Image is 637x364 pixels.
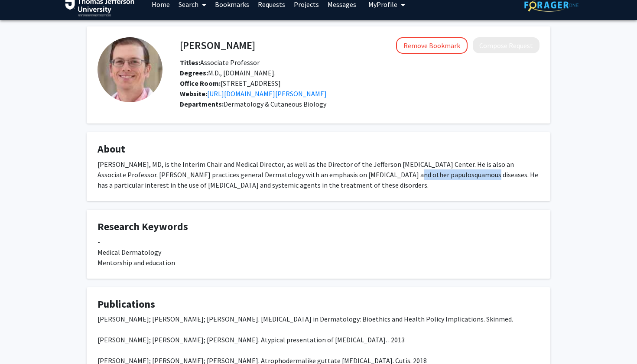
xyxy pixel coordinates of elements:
[473,37,539,53] button: Compose Request to Matthew Keller
[207,89,327,98] a: Opens in a new tab
[97,221,539,233] h4: Research Keywords
[396,37,468,54] button: Remove Bookmark
[180,100,224,108] b: Departments:
[180,89,207,98] b: Website:
[97,298,539,311] h4: Publications
[180,68,208,77] b: Degrees:
[180,37,255,53] h4: [PERSON_NAME]
[6,325,37,357] iframe: Chat
[97,37,162,102] img: Profile Picture
[180,79,221,88] b: Office Room:
[180,58,260,67] span: Associate Professor
[180,79,281,88] span: [STREET_ADDRESS]
[180,58,200,67] b: Titles:
[97,159,539,190] div: [PERSON_NAME], MD, is the Interim Chair and Medical Director, as well as the Director of the Jeff...
[97,143,539,156] h4: About
[180,68,276,77] span: M.D., [DOMAIN_NAME].
[224,100,326,108] span: Dermatology & Cutaneous Biology
[97,237,539,268] div: - Medical Dermatology Mentorship and education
